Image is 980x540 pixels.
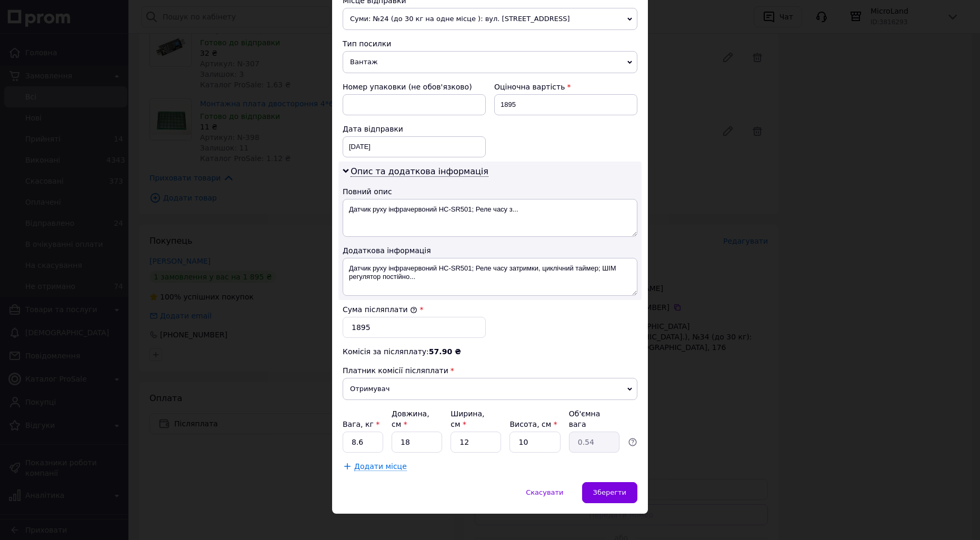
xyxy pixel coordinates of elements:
span: Платник комісії післяплати [343,366,448,375]
label: Висота, см [509,420,557,428]
span: Опис та додаткова інформація [351,166,488,177]
span: Суми: №24 (до 30 кг на одне місце ): вул. [STREET_ADDRESS] [343,8,637,30]
div: Додаткова інформація [343,245,637,256]
div: Повний опис [343,186,637,197]
div: Оціночна вартість [494,82,637,92]
label: Ширина, см [451,409,484,428]
span: Отримувач [343,378,637,400]
div: Комісія за післяплату: [343,346,637,357]
span: Вантаж [343,51,637,73]
span: Скасувати [526,488,563,496]
span: 57.90 ₴ [429,347,461,356]
label: Сума післяплати [343,305,417,314]
div: Дата відправки [343,124,486,134]
label: Довжина, см [392,409,429,428]
label: Вага, кг [343,420,379,428]
span: Зберегти [593,488,626,496]
textarea: Датчик руху інфрачервоний HC-SR501; Реле часу затримки, циклічний таймер; ШІМ регулятор постійно... [343,258,637,296]
span: Додати місце [354,462,407,471]
textarea: Датчик руху інфрачервоний HC-SR501; Реле часу з... [343,199,637,237]
div: Номер упаковки (не обов'язково) [343,82,486,92]
div: Об'ємна вага [569,408,619,429]
span: Тип посилки [343,39,391,48]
